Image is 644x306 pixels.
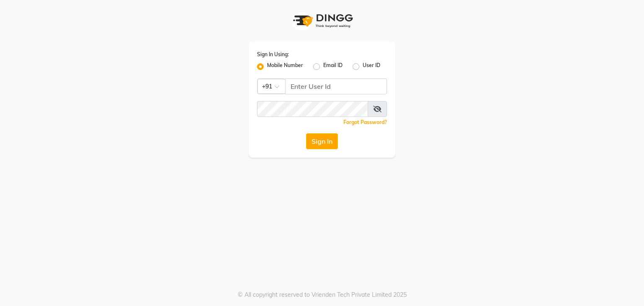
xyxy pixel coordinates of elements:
[285,78,387,94] input: Username
[288,8,356,33] img: logo1.svg
[323,62,343,72] label: Email ID
[257,101,368,117] input: Username
[257,51,289,58] label: Sign In Using:
[267,62,303,72] label: Mobile Number
[306,133,338,149] button: Sign In
[343,119,387,125] a: Forgot Password?
[363,62,380,72] label: User ID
